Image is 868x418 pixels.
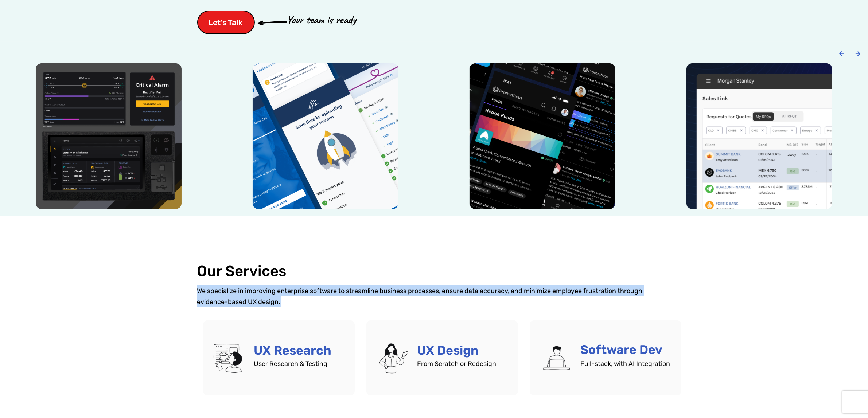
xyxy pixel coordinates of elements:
[197,11,255,34] a: Let's Talk
[209,19,243,26] span: Let's Talk
[254,361,345,367] p: User Research & Testing
[658,63,861,209] div: 4 / 6
[580,360,672,367] p: Full-stack, with AI Integration
[254,344,345,357] h3: UX Research
[143,0,169,7] span: Last Name
[417,361,509,367] p: From Scratch or Redesign
[832,383,868,418] iframe: Chat Widget
[197,285,671,307] p: We specialize in improving enterprise software to streamline business processes, ensure data accu...
[470,63,615,209] img: Prometheus alts social media mobile app design
[253,63,398,209] img: SHC medical job application mobile app
[839,51,844,56] div: Previous slide
[224,63,427,209] div: 2 / 6
[287,12,356,28] p: Your team is ready
[197,263,671,280] h2: Our Services
[441,63,644,209] div: 3 / 6
[258,20,287,25] img: arrow-cta
[686,63,832,209] img: Morgan Stanley trading floor application design
[2,102,7,107] input: Subscribe to UX Team newsletter.
[7,63,210,209] div: 1 / 6
[855,51,861,56] div: Next slide
[580,344,672,356] h3: Software Dev
[36,63,182,209] img: Power conversion company hardware UI device ux design
[7,63,861,209] div: Carousel
[417,344,509,357] h3: UX Design
[9,101,284,108] span: Subscribe to UX Team newsletter.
